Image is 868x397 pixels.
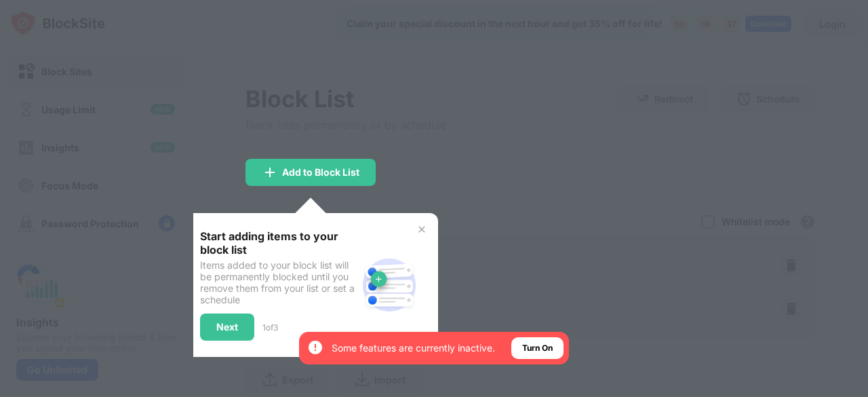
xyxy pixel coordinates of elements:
div: Next [216,322,238,333]
div: Turn On [522,341,553,355]
img: block-site.svg [357,252,422,318]
div: 1 of 3 [262,322,278,333]
div: Some features are currently inactive. [332,341,495,355]
div: Add to Block List [282,167,359,178]
div: Items added to your block list will be permanently blocked until you remove them from your list o... [200,259,357,305]
div: Start adding items to your block list [200,229,357,257]
img: error-circle-white.svg [307,339,323,356]
img: x-button.svg [416,224,427,235]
